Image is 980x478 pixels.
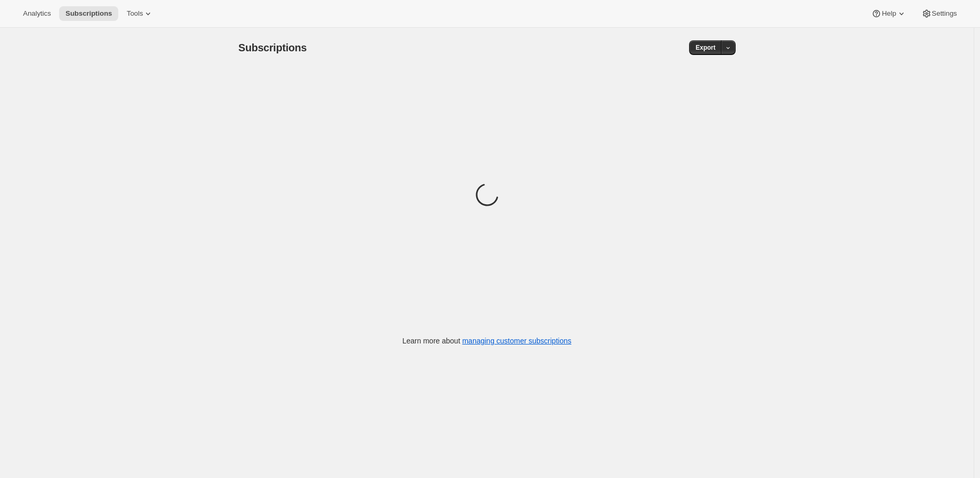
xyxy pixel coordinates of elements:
[65,9,112,18] span: Subscriptions
[402,336,571,346] p: Learn more about
[915,6,963,21] button: Settings
[239,42,307,53] span: Subscriptions
[695,43,715,52] span: Export
[120,6,160,21] button: Tools
[23,9,51,18] span: Analytics
[865,6,913,21] button: Help
[462,337,571,345] a: managing customer subscriptions
[882,9,896,18] span: Help
[17,6,57,21] button: Analytics
[689,40,722,55] button: Export
[59,6,118,21] button: Subscriptions
[932,9,957,18] span: Settings
[127,9,143,18] span: Tools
